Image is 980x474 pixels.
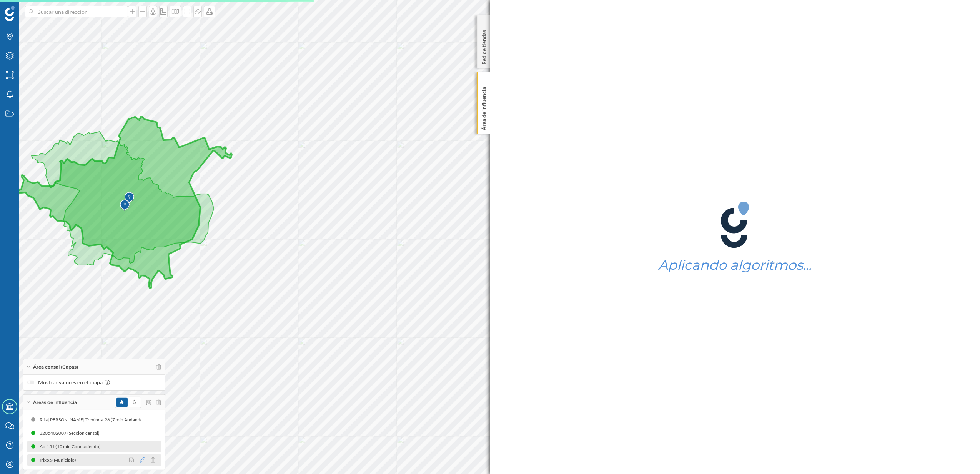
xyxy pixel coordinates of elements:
span: Soporte [15,5,43,12]
h1: Aplicando algoritmos… [658,258,812,272]
img: Geoblink Logo [5,6,15,21]
div: 3205402007 (Sección censal) [40,429,103,437]
div: Ac-151 (10 min Conduciendo) [40,443,105,451]
p: Red de tiendas [480,27,488,65]
img: Marker [125,190,134,205]
span: Áreas de influencia [33,399,77,406]
div: Rúa [PERSON_NAME] Trevinca, 26 (7 min Andando) [40,416,148,424]
label: Mostrar valores en el mapa [27,379,161,386]
p: Área de influencia [480,84,488,130]
span: Área censal (Capas) [33,364,78,371]
div: Irixoa (Municipio) [40,456,80,464]
img: Marker [120,198,130,213]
